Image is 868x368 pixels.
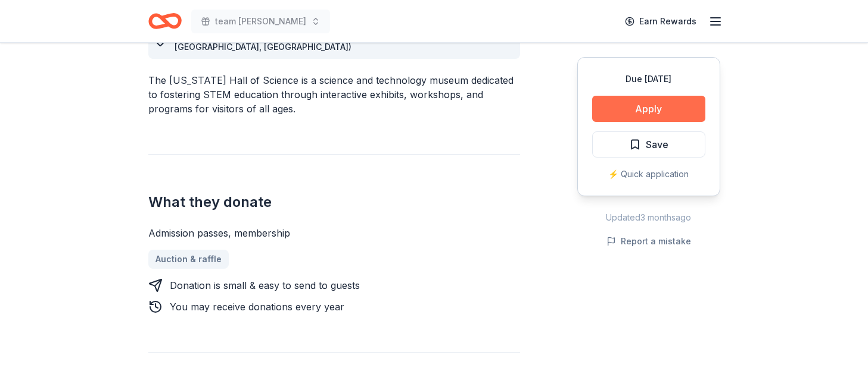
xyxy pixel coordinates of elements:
h2: What they donate [148,193,520,212]
a: Auction & raffle [148,250,229,269]
button: Report a mistake [606,234,691,249]
div: You may receive donations every year [170,300,344,314]
div: Admission passes, membership [148,226,520,240]
a: Home [148,7,182,35]
span: Save [646,137,668,152]
div: ⚡️ Quick application [592,167,705,181]
div: Donation is small & easy to send to guests [170,278,360,292]
button: team [PERSON_NAME] [191,10,330,33]
div: Updated 3 months ago [577,210,720,225]
button: Save [592,131,705,158]
button: Apply [592,96,705,122]
div: Due [DATE] [592,72,705,86]
div: The [US_STATE] Hall of Science is a science and technology museum dedicated to fostering STEM edu... [148,73,520,116]
a: Earn Rewards [618,11,704,32]
span: team [PERSON_NAME] [215,14,306,29]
